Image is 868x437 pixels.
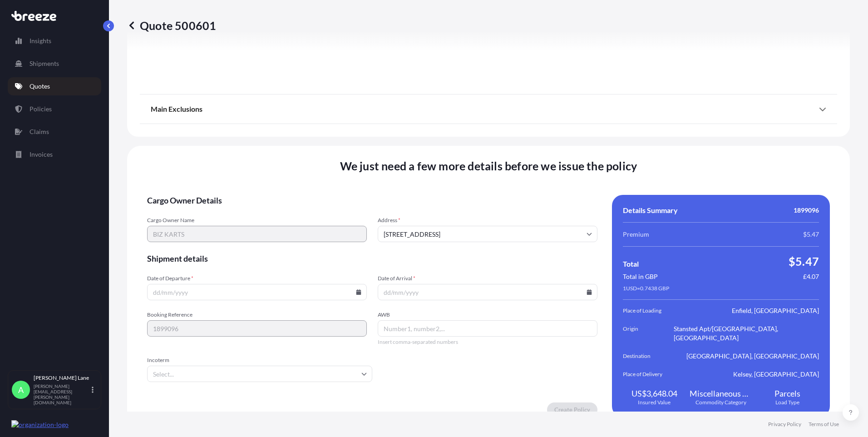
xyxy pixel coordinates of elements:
span: Total [623,259,639,268]
p: Quotes [30,82,50,91]
p: Create Policy [554,405,590,414]
p: [PERSON_NAME] Lane [34,374,90,382]
p: Quote 500601 [127,18,216,33]
a: Shipments [8,55,101,73]
span: Origin [623,324,674,343]
span: £4.07 [803,272,819,281]
span: Incoterm [147,357,372,364]
a: Policies [8,100,101,118]
span: Load Type [775,399,799,406]
span: Total in GBP [623,272,658,281]
span: Insert comma-separated numbers [378,338,597,346]
span: Parcels [774,388,800,399]
span: Place of Loading [623,306,674,315]
span: Enfield, [GEOGRAPHIC_DATA] [732,306,819,315]
a: Claims [8,123,101,141]
p: [PERSON_NAME][EMAIL_ADDRESS][PERSON_NAME][DOMAIN_NAME] [34,383,90,405]
a: Privacy Policy [768,421,801,428]
span: Commodity Category [695,399,746,406]
div: Main Exclusions [151,98,826,120]
span: Booking Reference [147,311,367,318]
input: dd/mm/yyyy [147,284,367,300]
span: $5.47 [803,230,819,239]
a: Invoices [8,145,101,164]
input: Your internal reference [147,320,367,337]
span: Date of Departure [147,275,367,282]
span: 1 USD = 0.7438 GBP [623,285,669,292]
button: Create Policy [547,402,597,417]
input: Select... [147,366,372,382]
p: Claims [30,127,49,136]
span: We just need a few more details before we issue the policy [340,159,637,173]
span: AWB [378,311,597,318]
input: Number1, number2,... [378,320,597,337]
span: A [18,385,24,394]
span: Miscellaneous Manufactured Articles [690,388,753,399]
a: Terms of Use [809,421,839,428]
span: Place of Delivery [623,370,674,379]
p: Policies [30,104,52,114]
span: Kelsey, [GEOGRAPHIC_DATA] [733,370,819,379]
span: Insured Value [638,399,671,406]
span: Main Exclusions [151,104,202,114]
p: Invoices [30,150,53,159]
span: US$3,648.04 [631,388,677,399]
span: Shipment details [147,253,597,264]
span: $5.47 [789,254,819,268]
span: Details Summary [623,206,678,215]
span: Stansted Apt/[GEOGRAPHIC_DATA], [GEOGRAPHIC_DATA] [674,324,819,343]
span: Address [378,217,597,224]
span: 1899096 [794,206,819,215]
span: Cargo Owner Details [147,195,597,206]
span: Destination [623,352,674,361]
span: [GEOGRAPHIC_DATA], [GEOGRAPHIC_DATA] [686,352,819,361]
p: Insights [30,36,51,45]
span: Date of Arrival [378,275,597,282]
span: Cargo Owner Name [147,217,367,224]
img: organization-logo [11,420,69,429]
a: Insights [8,32,101,50]
p: Shipments [30,59,59,68]
span: Premium [623,230,649,239]
a: Quotes [8,77,101,95]
input: dd/mm/yyyy [378,284,597,300]
input: Cargo owner address [378,226,597,242]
